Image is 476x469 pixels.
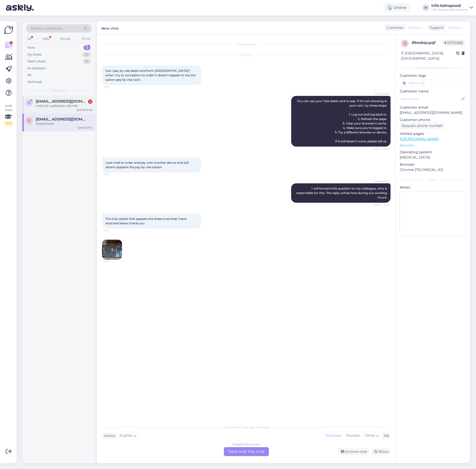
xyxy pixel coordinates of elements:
[119,433,132,438] span: English
[365,433,375,438] span: Other
[400,89,466,94] p: Customer name
[382,433,389,438] div: Me
[26,36,32,42] div: All
[400,150,466,155] p: Operating system
[400,79,466,87] input: Add a tag
[59,36,72,42] div: Socials
[36,104,92,108] div: miks teil uudiskirjas vale info
[36,121,92,126] div: Attachment
[400,143,466,148] p: See more ...
[400,122,445,129] div: Request phone number
[338,448,369,455] div: Archive chat
[27,66,46,71] div: AI Assistant
[400,177,466,182] div: Extra
[105,161,189,169] span: I just tried to order and pay with another device and still doesnt appears the pay by visa option
[103,85,122,89] span: 17:00
[78,126,92,130] div: [DATE] 17:15
[28,101,30,105] span: h
[400,96,460,102] input: Add name
[383,3,410,12] div: Online
[412,40,443,46] div: # bwbquyqf
[371,448,391,455] div: Block
[370,147,389,151] span: Seen ✓ 17:00
[400,66,466,70] div: Customer information
[81,36,91,42] div: Email
[101,24,119,31] label: New chat
[344,432,362,439] div: Russian
[370,179,389,183] span: AI Assistant
[296,187,388,199] span: I will forward this question to my colleague, who is responsible for this. The reply will be here...
[401,51,456,61] div: [GEOGRAPHIC_DATA], [GEOGRAPHIC_DATA]
[431,4,473,12] a: Info kehapoodInfo kehapood's website
[4,121,13,126] div: 2 / 3
[102,53,391,57] div: [DATE]
[102,42,391,47] div: Chat started
[400,137,439,141] a: [URL][DOMAIN_NAME]
[400,117,466,122] p: Customer phone
[82,52,90,57] div: 19
[102,433,115,438] div: Visitor
[384,25,404,30] div: Customer
[27,79,42,84] div: Archived
[102,425,391,430] div: Choose the language and reply
[408,25,421,30] span: English
[31,26,62,31] span: Search customers
[400,185,466,190] p: Notes
[41,36,50,42] div: Web
[102,240,122,260] img: Attachment
[27,52,41,57] div: My chats
[77,108,92,112] div: [DATE] 10:49
[88,99,92,104] div: 1
[4,103,13,126] div: Look Here
[400,105,466,110] p: Customer email
[28,119,30,122] span: d
[370,92,389,96] span: AI Assistant
[431,4,468,8] div: Info kehapood
[428,25,444,30] div: Support
[105,69,196,81] span: Can i pay by visa debit card from [GEOGRAPHIC_DATA]?when i try to complete my order It doesn't ap...
[404,41,406,45] span: b
[105,217,187,225] span: The only optios that appears are these ones that i have attached below thank you
[233,442,260,447] div: English to Estonian
[400,162,466,167] p: Browser
[323,432,344,439] div: Estonian
[422,4,429,11] div: IK
[83,45,90,50] div: 2
[448,25,461,30] span: English
[400,131,466,136] p: Visited pages
[36,99,87,104] span: havih55236@bitmens.com
[36,117,87,121] span: dourou.xristina@yahoo.gr
[83,59,90,64] div: 0
[400,155,466,160] p: [MEDICAL_DATA]
[51,88,67,93] span: New chats
[103,173,122,176] span: 17:12
[224,447,269,456] div: Take over the chat
[297,99,388,143] span: You can use your Visa debit card to pay. If it's not showing in your cart, try these steps: 1. Lo...
[27,45,35,50] div: New
[27,73,32,78] div: All
[103,229,122,233] span: 17:15
[431,8,468,12] div: Info kehapood's website
[370,203,389,207] span: Seen ✓ 17:12
[400,73,466,78] p: Customer tags
[4,25,13,35] img: Askly Logo
[104,260,122,264] span: 17:15
[27,59,46,64] div: Team chats
[400,167,466,172] p: Chrome [TECHNICAL_ID]
[443,40,465,45] span: Offline
[400,110,466,115] p: [EMAIL_ADDRESS][DOMAIN_NAME]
